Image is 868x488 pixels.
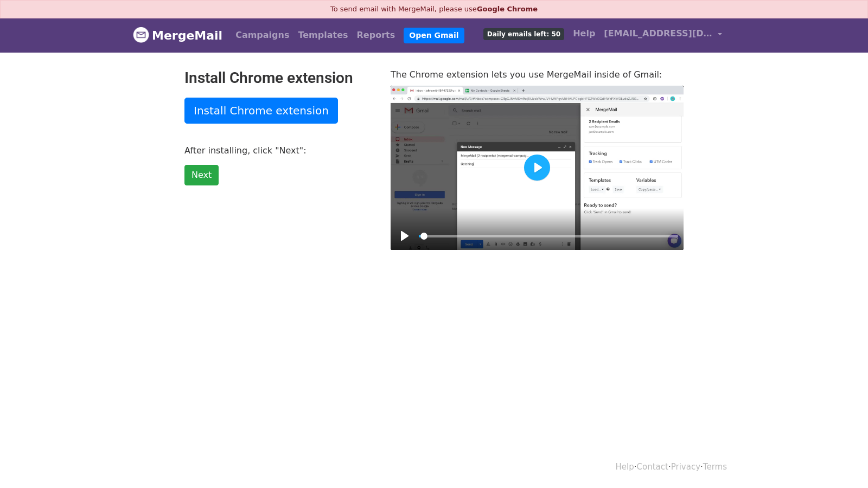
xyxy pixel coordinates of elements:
p: The Chrome extension lets you use MergeMail inside of Gmail: [391,69,684,80]
a: Daily emails left: 50 [479,23,569,44]
a: MergeMail [133,24,222,47]
a: Help [616,462,634,472]
a: Install Chrome extension [184,98,338,124]
a: Privacy [671,462,700,472]
span: Daily emails left: 50 [483,28,564,40]
a: Help [569,23,599,44]
input: Seek [419,231,678,241]
a: Open Gmail [404,28,464,43]
h2: Install Chrome extension [184,69,374,87]
a: Reports [353,24,400,46]
a: Contact [637,462,668,472]
a: Google Chrome [477,5,538,13]
button: Play [396,227,413,245]
img: MergeMail logo [133,27,149,43]
a: Next [184,165,219,185]
a: [EMAIL_ADDRESS][DOMAIN_NAME] [599,23,726,48]
span: [EMAIL_ADDRESS][DOMAIN_NAME] [604,27,712,40]
a: Terms [703,462,727,472]
p: After installing, click "Next": [184,145,374,156]
a: Campaigns [231,24,293,46]
a: Templates [293,24,352,46]
button: Play [524,155,550,181]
